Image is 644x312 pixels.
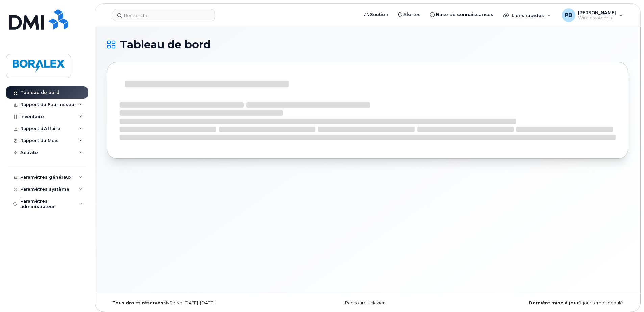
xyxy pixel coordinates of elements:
span: Tableau de bord [120,40,211,50]
a: Raccourcis clavier [345,300,385,305]
div: 1 jour temps écoulé [454,300,628,306]
strong: Dernière mise à jour [529,300,579,305]
strong: Tous droits réservés [112,300,163,305]
div: MyServe [DATE]–[DATE] [107,300,281,306]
